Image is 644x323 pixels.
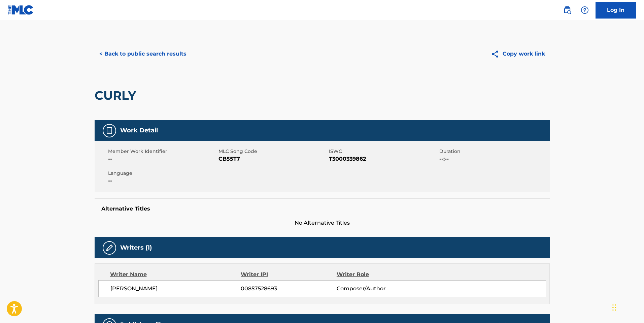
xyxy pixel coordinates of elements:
span: T3000339862 [329,155,438,163]
iframe: Chat Widget [610,291,644,323]
h5: Alternative Titles [101,205,543,212]
span: ISWC [329,148,438,155]
a: Log In [596,2,636,19]
span: Composer/Author [337,285,424,293]
h5: Writers (1) [120,244,152,252]
h2: CURLY [95,88,139,103]
a: Public Search [561,3,574,17]
span: Language [108,170,217,177]
span: 00857528693 [241,285,336,293]
div: Writer Name [110,270,241,279]
div: Drag [612,297,616,318]
div: Writer IPI [241,270,337,279]
span: [PERSON_NAME] [110,285,241,293]
img: search [563,6,571,14]
button: Copy work link [486,45,550,62]
img: Writers [105,244,113,252]
span: -- [108,177,217,185]
span: No Alternative Titles [95,219,550,227]
div: Help [578,3,591,17]
span: -- [108,155,217,163]
img: Work Detail [105,127,113,135]
button: < Back to public search results [95,45,191,62]
img: help [581,6,589,14]
span: --:-- [439,155,548,163]
span: Duration [439,148,548,155]
span: Member Work Identifier [108,148,217,155]
img: Copy work link [491,50,503,58]
h5: Work Detail [120,127,158,134]
img: MLC Logo [8,5,34,15]
div: Writer Role [337,270,424,279]
span: CB55T7 [218,155,327,163]
span: MLC Song Code [218,148,327,155]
